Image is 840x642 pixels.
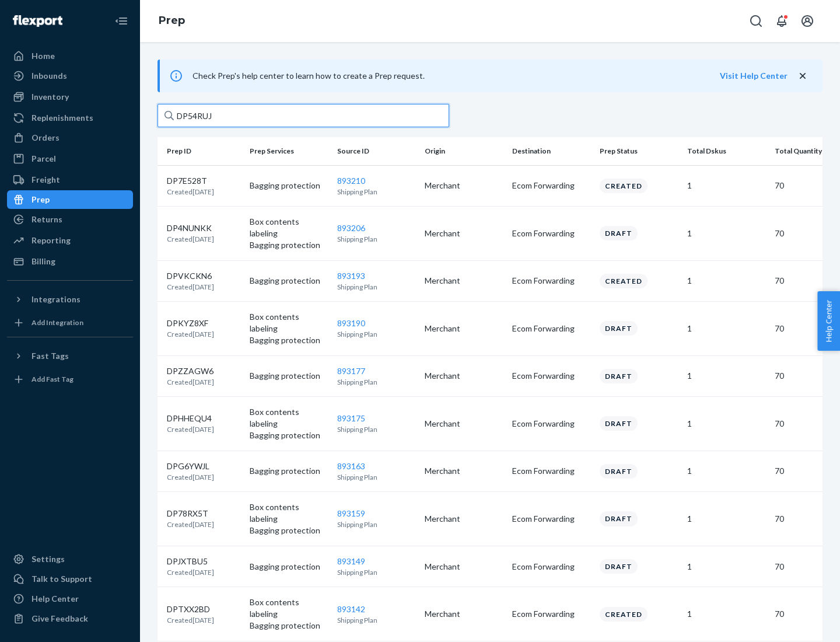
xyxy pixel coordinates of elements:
[245,137,332,165] th: Prep Services
[687,608,765,620] p: 1
[167,282,214,292] p: Created [DATE]
[337,187,415,197] p: Shipping Plan
[425,275,503,287] p: Merchant
[687,465,765,477] p: 1
[167,603,214,615] p: DPTXX2BD
[167,413,214,424] p: DPHHEQU4
[337,556,365,566] a: 893149
[600,511,638,526] div: Draft
[250,501,328,525] p: Box contents labeling
[7,128,133,147] a: Orders
[7,88,133,106] a: Inventory
[337,461,365,471] a: 893163
[167,519,214,529] p: Created [DATE]
[32,214,62,225] div: Returns
[167,187,214,197] p: Created [DATE]
[7,231,133,250] a: Reporting
[250,180,328,191] p: Bagging protection
[337,413,365,423] a: 893175
[687,418,765,430] p: 1
[7,370,133,389] a: Add Fast Tag
[337,271,365,281] a: 893193
[7,290,133,309] button: Integrations
[600,464,638,479] div: Draft
[32,132,60,144] div: Orders
[32,374,73,384] div: Add Fast Tag
[512,608,590,620] p: Ecom Forwarding
[32,153,56,165] div: Parcel
[32,194,50,205] div: Prep
[32,112,93,124] div: Replenishments
[13,15,62,27] img: Flexport logo
[32,553,65,565] div: Settings
[687,228,765,239] p: 1
[167,556,214,567] p: DPJXTBU5
[7,170,133,189] a: Freight
[337,234,415,244] p: Shipping Plan
[250,620,328,631] p: Bagging protection
[508,137,595,165] th: Destination
[425,513,503,525] p: Merchant
[7,67,133,85] a: Inbounds
[32,235,71,246] div: Reporting
[250,596,328,620] p: Box contents labeling
[337,318,365,328] a: 893190
[817,291,840,351] button: Help Center
[600,607,647,622] div: Created
[32,317,83,327] div: Add Integration
[687,323,765,334] p: 1
[682,137,770,165] th: Total Dskus
[7,550,133,568] a: Settings
[167,270,214,282] p: DPVKCKN6
[512,418,590,430] p: Ecom Forwarding
[7,47,133,65] a: Home
[797,70,808,82] button: close
[687,513,765,525] p: 1
[337,519,415,529] p: Shipping Plan
[32,174,60,186] div: Freight
[7,347,133,365] button: Fast Tags
[512,513,590,525] p: Ecom Forwarding
[337,424,415,434] p: Shipping Plan
[425,465,503,477] p: Merchant
[512,323,590,334] p: Ecom Forwarding
[600,321,638,336] div: Draft
[167,508,214,519] p: DP78RX5T
[720,70,787,82] button: Visit Help Center
[7,570,133,588] a: Talk to Support
[337,377,415,387] p: Shipping Plan
[337,329,415,339] p: Shipping Plan
[796,9,819,33] button: Open account menu
[32,593,79,605] div: Help Center
[167,460,214,472] p: DPG6YWJL
[32,70,67,82] div: Inbounds
[512,275,590,287] p: Ecom Forwarding
[687,370,765,382] p: 1
[250,525,328,536] p: Bagging protection
[192,71,425,81] span: Check Prep's help center to learn how to create a Prep request.
[425,323,503,334] p: Merchant
[600,274,647,288] div: Created
[744,9,768,33] button: Open Search Box
[337,282,415,292] p: Shipping Plan
[167,329,214,339] p: Created [DATE]
[337,604,365,614] a: 893142
[167,424,214,434] p: Created [DATE]
[250,406,328,430] p: Box contents labeling
[337,567,415,577] p: Shipping Plan
[7,210,133,229] a: Returns
[250,311,328,334] p: Box contents labeling
[250,275,328,287] p: Bagging protection
[7,589,133,608] a: Help Center
[770,9,793,33] button: Open notifications
[600,559,638,574] div: Draft
[149,4,194,38] ol: breadcrumbs
[167,234,214,244] p: Created [DATE]
[32,91,69,103] div: Inventory
[250,216,328,239] p: Box contents labeling
[337,176,365,186] a: 893210
[600,179,647,193] div: Created
[250,561,328,573] p: Bagging protection
[250,430,328,441] p: Bagging protection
